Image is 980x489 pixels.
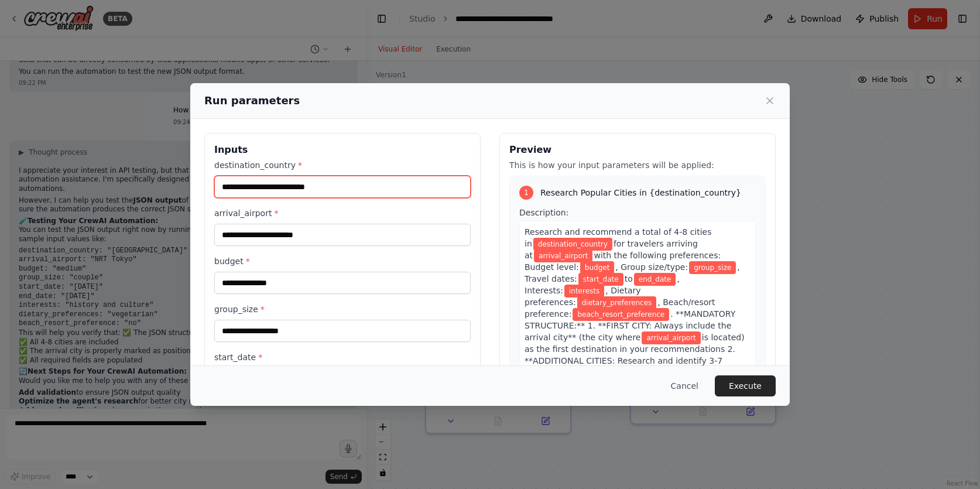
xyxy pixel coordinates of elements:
[525,239,698,260] span: for travelers arriving at
[580,261,615,274] span: Variable: budget
[204,93,300,109] h2: Run parameters
[525,274,680,295] span: , Interests:
[625,274,633,283] span: to
[534,249,592,262] span: Variable: arrival_airport
[615,262,688,272] span: , Group size/type:
[214,159,471,171] label: destination_country
[509,159,766,171] p: This is how your input parameters will be applied:
[214,255,471,267] label: budget
[662,375,708,396] button: Cancel
[509,143,766,157] h3: Preview
[715,375,776,396] button: Execute
[564,285,604,297] span: Variable: interests
[577,296,657,309] span: Variable: dietary_preferences
[525,286,641,307] span: , Dietary preferences:
[573,308,669,321] span: Variable: beach_resort_preference
[689,261,736,274] span: Variable: group_size
[540,187,741,199] span: Research Popular Cities in {destination_country}
[525,262,740,283] span: , Travel dates:
[578,273,623,286] span: Variable: start_date
[519,186,533,200] div: 1
[214,143,471,157] h3: Inputs
[525,251,721,272] span: with the following preferences: Budget level:
[525,297,715,319] span: , Beach/resort preference:
[214,303,471,315] label: group_size
[525,227,712,248] span: Research and recommend a total of 4-8 cities in
[214,351,471,363] label: start_date
[634,273,676,286] span: Variable: end_date
[642,331,700,344] span: Variable: arrival_airport
[519,208,568,217] span: Description:
[533,238,612,251] span: Variable: destination_country
[214,207,471,219] label: arrival_airport
[525,309,735,342] span: . **MANDATORY STRUCTURE:** 1. **FIRST CITY: Always include the arrival city** (the city where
